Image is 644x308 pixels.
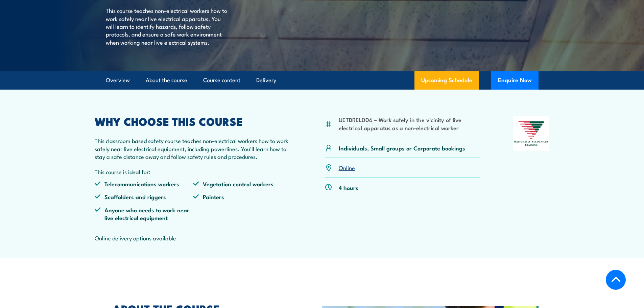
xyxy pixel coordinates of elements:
[95,234,292,242] p: Online delivery options available
[256,71,276,89] a: Delivery
[95,137,292,160] p: This classroom based safety course teaches non-electrical workers how to work safely near live el...
[339,163,355,171] a: Online
[106,6,229,46] p: This course teaches non-electrical workers how to work safely near live electrical apparatus. You...
[193,193,292,200] li: Painters
[95,168,292,175] p: This course is ideal for:
[95,180,193,188] li: Telecommunications workers
[95,193,193,200] li: Scaffolders and riggers
[339,184,358,191] p: 4 hours
[95,116,292,126] h2: WHY CHOOSE THIS COURSE
[106,71,130,89] a: Overview
[203,71,240,89] a: Course content
[339,116,480,132] li: UETDREL006 – Work safely in the vicinity of live electrical apparatus as a non-electrical worker
[95,206,193,222] li: Anyone who needs to work near live electrical equipment
[513,116,550,151] img: Nationally Recognised Training logo.
[146,71,187,89] a: About the course
[193,180,292,188] li: Vegetation control workers
[491,71,539,90] button: Enquire Now
[414,71,479,90] a: Upcoming Schedule
[339,144,465,152] p: Individuals, Small groups or Corporate bookings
